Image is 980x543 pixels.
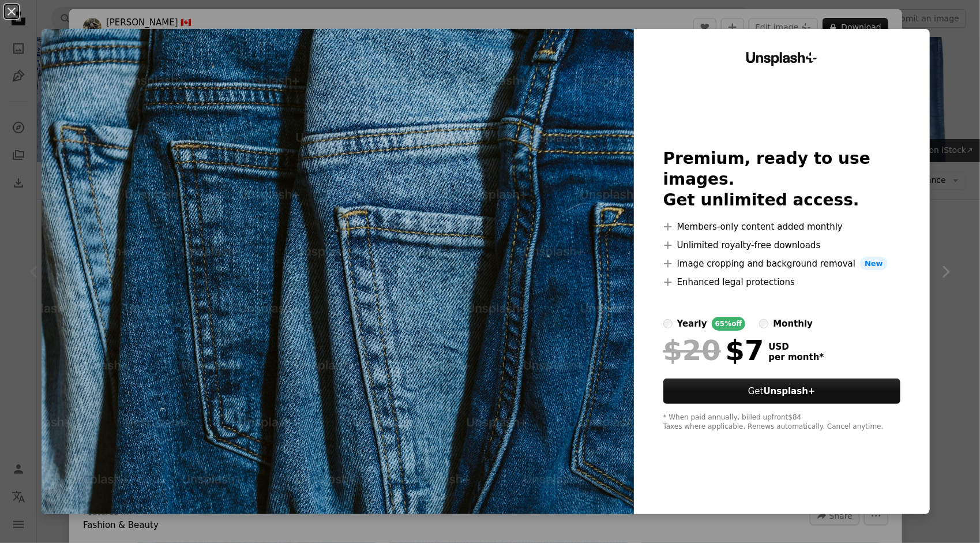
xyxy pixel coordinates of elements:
[663,335,764,365] div: $7
[663,379,900,404] button: GetUnsplash+
[663,413,900,432] div: * When paid annually, billed upfront $84 Taxes where applicable. Renews automatically. Cancel any...
[773,317,813,331] div: monthly
[663,319,673,328] input: yearly65%off
[663,220,900,234] li: Members-only content added monthly
[677,317,707,331] div: yearly
[769,352,824,362] span: per month *
[663,335,721,365] span: $20
[860,257,888,271] span: New
[712,317,746,331] div: 65% off
[663,257,900,271] li: Image cropping and background removal
[759,319,768,328] input: monthly
[769,342,824,352] span: USD
[764,386,816,396] strong: Unsplash+
[663,148,900,211] h2: Premium, ready to use images. Get unlimited access.
[663,238,900,252] li: Unlimited royalty-free downloads
[663,275,900,289] li: Enhanced legal protections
